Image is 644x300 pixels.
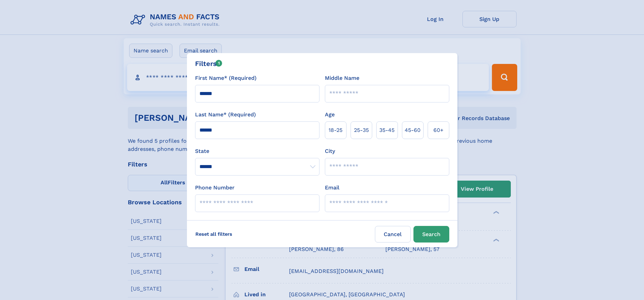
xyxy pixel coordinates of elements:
label: Age [325,111,335,119]
label: Cancel [375,226,411,243]
span: 35‑45 [379,126,395,134]
span: 18‑25 [329,126,342,134]
span: 45‑60 [405,126,421,134]
label: State [195,147,319,155]
div: Filters [195,59,222,69]
span: 25‑35 [354,126,369,134]
label: City [325,147,335,155]
button: Search [413,226,449,243]
span: 60+ [433,126,444,134]
label: Last Name* (Required) [195,111,256,119]
label: Reset all filters [191,226,237,242]
label: Email [325,184,339,192]
label: First Name* (Required) [195,74,257,82]
label: Middle Name [325,74,359,82]
label: Phone Number [195,184,235,192]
